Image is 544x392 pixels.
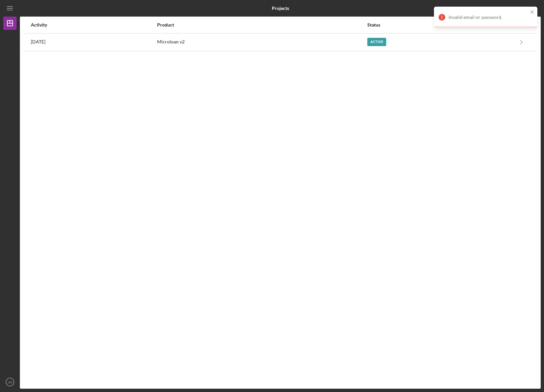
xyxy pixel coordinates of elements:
div: Active [367,38,386,46]
div: Microloan v2 [157,34,367,50]
div: Product [157,22,367,28]
button: close [530,9,535,16]
b: Projects [272,6,289,11]
div: Activity [31,22,156,28]
text: JM [8,380,12,384]
div: Invalid email or password. [449,15,528,20]
button: JM [3,375,17,389]
time: 2025-09-08 17:00 [31,39,45,44]
div: Status [367,22,513,28]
